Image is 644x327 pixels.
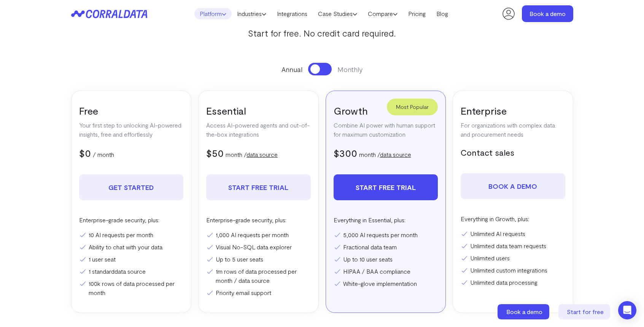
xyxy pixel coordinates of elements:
[461,266,565,275] li: Unlimited custom integrations
[79,215,184,225] p: Enterprise-grade security, plus:
[232,8,272,19] a: Industries
[79,121,184,139] p: Your first step to unlocking AI-powered insights, free and effortlessly
[359,150,411,159] p: month /
[194,8,232,19] a: Platform
[461,254,565,263] li: Unlimited users
[272,8,313,19] a: Integrations
[206,147,224,159] span: $50
[461,278,565,287] li: Unlimited data processing
[79,147,91,159] span: $0
[79,255,184,264] li: 1 user seat
[461,104,565,117] h3: Enterprise
[145,26,499,40] p: Start for free. No credit card required.
[461,241,565,250] li: Unlimited data team requests
[281,64,302,74] span: Annual
[380,151,411,158] a: data source
[337,64,363,74] span: Monthly
[206,104,311,117] h3: Essential
[334,279,438,288] li: White-glove implementation
[461,214,565,223] p: Everything in Growth, plus:
[79,174,184,200] a: Get Started
[334,230,438,239] li: 5,000 AI requests per month
[334,104,438,117] h3: Growth
[334,255,438,264] li: Up to 10 user seats
[334,147,357,159] span: $300
[506,308,542,315] span: Book a demo
[567,308,604,315] span: Start for free
[403,8,431,19] a: Pricing
[79,104,184,117] h3: Free
[79,267,184,276] li: 1 standard
[79,230,184,239] li: 10 AI requests per month
[498,304,551,319] a: Book a demo
[206,230,311,239] li: 1,000 AI requests per month
[206,215,311,225] p: Enterprise-grade security, plus:
[206,121,311,139] p: Access AI-powered agents and out-of-the-box integrations
[313,8,363,19] a: Case Studies
[387,99,438,115] div: Most Popular
[334,215,438,225] p: Everything in Essential, plus:
[246,151,278,158] a: data source
[334,121,438,139] p: Combine AI power with human support for maximum customization
[206,174,311,200] a: Start free trial
[334,174,438,200] a: Start free trial
[206,267,311,285] li: 1m rows of data processed per month / data source
[618,301,636,319] div: Open Intercom Messenger
[79,279,184,297] li: 100k rows of data processed per month
[206,242,311,252] li: Visual No-SQL data explorer
[522,5,573,22] a: Book a demo
[206,255,311,264] li: Up to 5 user seats
[226,150,278,159] p: month /
[334,267,438,276] li: HIPAA / BAA compliance
[461,121,565,139] p: For organizations with complex data and procurement needs
[79,242,184,252] li: Ability to chat with your data
[461,229,565,238] li: Unlimited AI requests
[431,8,453,19] a: Blog
[461,147,565,158] h5: Contact sales
[334,242,438,252] li: Fractional data team
[206,288,311,297] li: Priority email support
[363,8,403,19] a: Compare
[461,173,565,199] a: Book a demo
[93,150,114,159] p: / month
[114,268,146,275] a: data source
[558,304,612,319] a: Start for free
